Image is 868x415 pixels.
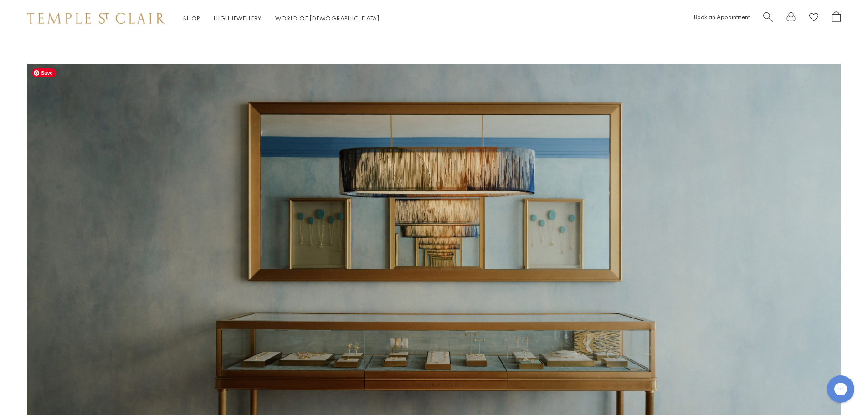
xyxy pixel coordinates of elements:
[275,14,380,22] a: World of [DEMOGRAPHIC_DATA]World of [DEMOGRAPHIC_DATA]
[214,14,262,22] a: High JewelleryHigh Jewellery
[832,11,841,26] a: Open Shopping Bag
[183,14,200,22] a: ShopShop
[694,13,750,21] a: Book an Appointment
[27,13,165,24] img: Temple St. Clair
[32,68,56,77] span: Save
[183,13,380,24] nav: Main navigation
[822,372,859,406] iframe: Gorgias live chat messenger
[809,11,818,26] a: View Wishlist
[763,11,773,26] a: Search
